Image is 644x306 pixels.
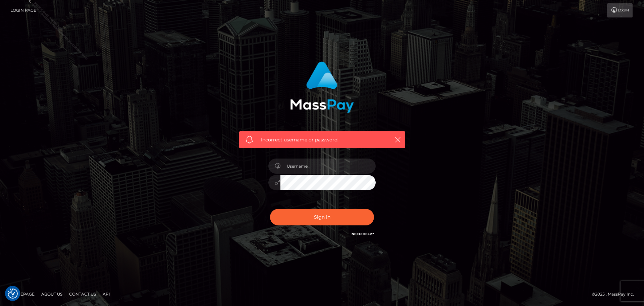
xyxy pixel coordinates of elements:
[290,61,354,113] img: MassPay Login
[66,289,99,299] a: Contact Us
[270,209,374,225] button: Sign in
[100,289,113,299] a: API
[280,159,376,174] input: Username...
[7,289,37,299] a: Homepage
[8,289,18,299] img: Revisit consent button
[8,289,18,299] button: Consent Preferences
[607,3,633,17] a: Login
[261,136,383,143] span: Incorrect username or password.
[10,3,36,17] a: Login Page
[352,232,374,236] a: Need Help?
[592,291,639,298] div: © 2025 , MassPay Inc.
[39,289,65,299] a: About Us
